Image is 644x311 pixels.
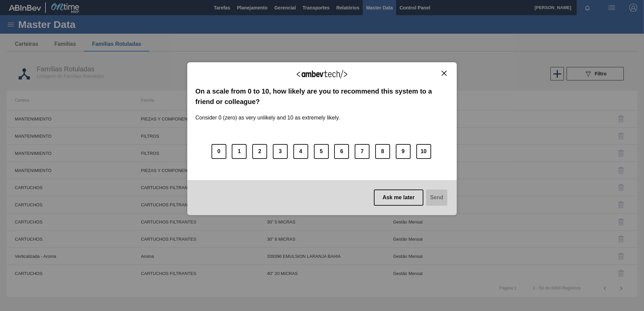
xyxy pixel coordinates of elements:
button: Close [440,70,449,76]
button: Ask me later [374,189,423,206]
button: 10 [416,144,431,159]
button: 7 [355,144,369,159]
button: 2 [252,144,267,159]
button: 5 [314,144,329,159]
button: 6 [334,144,349,159]
button: 8 [375,144,390,159]
button: 9 [396,144,411,159]
button: 3 [273,144,288,159]
button: 1 [232,144,247,159]
button: 4 [293,144,308,159]
img: Logo Ambevtech [297,70,347,78]
label: Consider 0 (zero) as very unlikely and 10 as extremely likely. [195,107,340,121]
img: Close [442,71,447,76]
label: On a scale from 0 to 10, how likely are you to recommend this system to a friend or colleague? [195,86,449,107]
button: 0 [212,144,226,159]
